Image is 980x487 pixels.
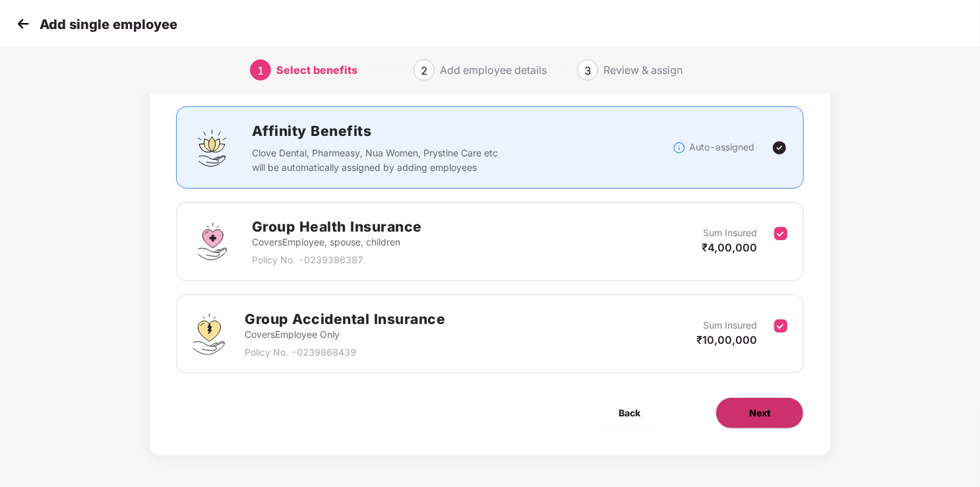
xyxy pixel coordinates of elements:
[673,141,686,154] img: svg+xml;base64,PHN2ZyBpZD0iSW5mb18tXzMyeDMyIiBkYXRhLW5hbWU9IkluZm8gLSAzMngzMiIgeG1sbnM9Imh0dHA6Ly...
[245,345,445,360] p: Policy No. - 0239868439
[702,241,757,254] span: ₹4,00,000
[245,327,445,342] p: Covers Employee Only
[703,226,757,240] p: Sum Insured
[703,318,757,333] p: Sum Insured
[716,397,804,429] button: Next
[586,397,673,429] button: Back
[696,333,757,346] span: ₹10,00,000
[252,146,505,175] p: Clove Dental, Pharmeasy, Nua Women, Prystine Care etc will be automatically assigned by adding em...
[245,308,445,330] h2: Group Accidental Insurance
[193,313,225,355] img: svg+xml;base64,PHN2ZyB4bWxucz0iaHR0cDovL3d3dy53My5vcmcvMjAwMC9zdmciIHdpZHRoPSI0OS4zMjEiIGhlaWdodD...
[252,253,422,267] p: Policy No. - 0239386387
[13,14,33,34] img: svg+xml;base64,PHN2ZyB4bWxucz0iaHR0cDovL3d3dy53My5vcmcvMjAwMC9zdmciIHdpZHRoPSIzMCIgaGVpZ2h0PSIzMC...
[772,140,787,156] img: svg+xml;base64,PHN2ZyBpZD0iVGljay0yNHgyNCIgeG1sbnM9Imh0dHA6Ly93d3cudzMub3JnLzIwMDAvc3ZnIiB3aWR0aD...
[252,216,422,238] h2: Group Health Insurance
[749,406,770,420] span: Next
[584,64,591,77] span: 3
[619,406,640,420] span: Back
[193,128,232,168] img: svg+xml;base64,PHN2ZyBpZD0iQWZmaW5pdHlfQmVuZWZpdHMiIGRhdGEtbmFtZT0iQWZmaW5pdHkgQmVuZWZpdHMiIHhtbG...
[193,222,232,261] img: svg+xml;base64,PHN2ZyBpZD0iR3JvdXBfSGVhbHRoX0luc3VyYW5jZSIgZGF0YS1uYW1lPSJHcm91cCBIZWFsdGggSW5zdX...
[252,235,422,249] p: Covers Employee, spouse, children
[257,64,264,77] span: 1
[40,16,177,32] p: Add single employee
[603,59,683,81] div: Review & assign
[440,59,547,81] div: Add employee details
[276,59,357,81] div: Select benefits
[689,140,754,154] p: Auto-assigned
[421,64,427,77] span: 2
[252,120,673,142] h2: Affinity Benefits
